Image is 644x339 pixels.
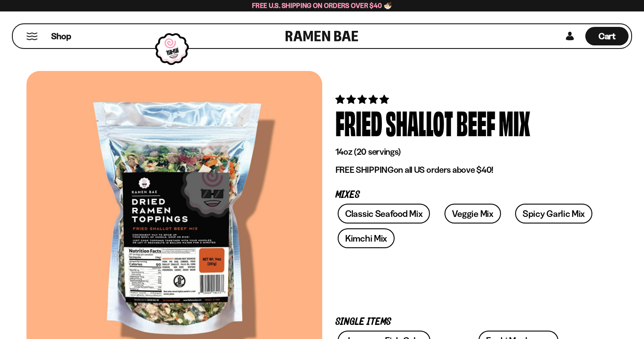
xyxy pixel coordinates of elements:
[26,33,38,40] button: Mobile Menu Trigger
[444,204,501,224] a: Veggie Mix
[386,106,453,139] div: Shallot
[335,106,382,139] div: Fried
[335,94,391,105] span: 4.82 stars
[335,318,605,326] p: Single Items
[499,106,530,139] div: Mix
[335,146,605,157] p: 14oz (20 servings)
[51,30,71,42] span: Shop
[515,204,592,224] a: Spicy Garlic Mix
[456,106,495,139] div: Beef
[335,191,605,199] p: Mixes
[51,27,71,45] a: Shop
[335,164,394,175] strong: FREE SHIPPING
[338,204,430,224] a: Classic Seafood Mix
[252,1,392,10] span: Free U.S. Shipping on Orders over $40 🍜
[335,164,605,175] p: on all US orders above $40!
[599,31,616,41] span: Cart
[585,24,629,48] div: Cart
[338,228,395,248] a: Kimchi Mix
